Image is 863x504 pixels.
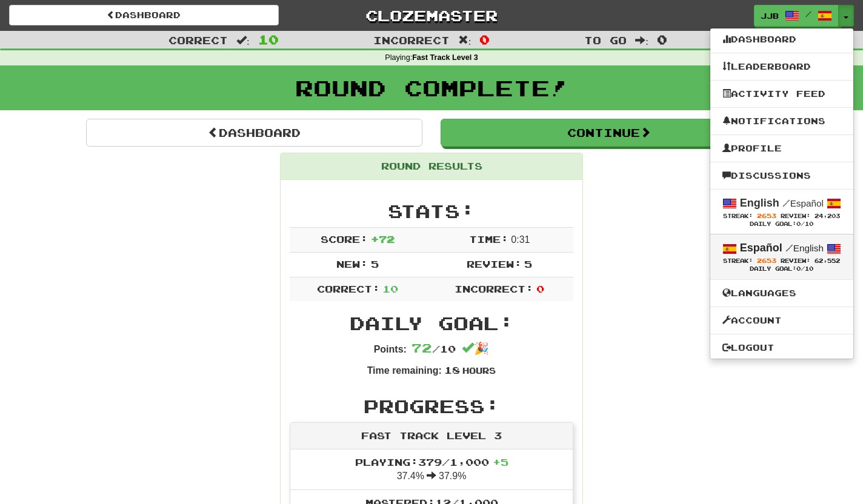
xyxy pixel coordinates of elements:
span: Streak: [723,213,753,219]
span: 62,552 [815,257,840,264]
span: + 72 [371,233,395,245]
li: 37.4% 37.9% [290,449,573,491]
strong: Fast Track Level 3 [412,53,478,62]
div: Daily Goal: /10 [722,265,841,273]
span: New: [336,258,368,270]
span: 2653 [757,257,776,264]
small: English [785,243,824,253]
strong: Points: [374,344,407,354]
a: Account [710,313,853,328]
strong: Time remaining: [367,365,442,376]
a: JJB / [754,5,839,27]
span: 10 [382,283,398,294]
h2: Daily Goal: [290,313,573,333]
span: 2653 [757,212,776,219]
a: Español /English Streak: 2653 Review: 62,552 Daily Goal:0/10 [710,234,853,279]
span: / [782,197,790,208]
a: Activity Feed [710,86,853,102]
small: Español [782,198,824,208]
button: Continue [441,119,777,147]
span: 5 [371,258,379,270]
span: + 5 [493,456,508,468]
div: Fast Track Level 3 [290,423,573,449]
span: Playing: 379 / 1,000 [355,456,508,468]
span: 0 [796,220,801,227]
h2: Stats: [290,201,573,221]
span: Review: [781,257,810,264]
span: 0 [479,32,490,47]
span: 0 [657,32,667,47]
span: 72 [412,340,432,355]
span: Review: [467,258,522,270]
span: / [805,10,811,18]
span: Incorrect [373,34,450,46]
span: 0 [536,283,544,294]
span: : [458,35,471,45]
span: Correct [168,34,228,46]
span: 0 : 31 [511,234,530,245]
a: Discussions [710,168,853,184]
span: Score: [321,233,368,245]
span: 🎉 [462,342,489,355]
small: Hours [462,365,496,376]
span: / [785,242,793,253]
a: Languages [710,285,853,301]
h2: Progress: [290,396,573,416]
span: 10 [258,32,279,47]
span: JJB [761,10,779,21]
span: 5 [524,258,532,270]
a: Notifications [710,113,853,129]
a: English /Español Streak: 2653 Review: 24,203 Daily Goal:0/10 [710,190,853,234]
span: Incorrect: [455,283,533,294]
a: Dashboard [9,5,279,25]
span: 24,203 [815,213,840,219]
a: Clozemaster [297,5,567,26]
span: Time: [469,233,508,245]
span: 0 [796,265,801,272]
strong: English [740,197,779,209]
span: : [635,35,648,45]
span: : [236,35,250,45]
strong: Español [740,242,782,254]
div: Daily Goal: /10 [722,220,841,228]
a: Dashboard [86,119,422,147]
span: Correct: [317,283,380,294]
a: Logout [710,340,853,356]
span: Review: [781,213,810,219]
span: 18 [444,364,460,376]
a: Dashboard [710,31,853,47]
a: Profile [710,141,853,156]
div: Round Results [281,153,582,180]
span: To go [584,34,627,46]
a: Leaderboard [710,59,853,75]
span: / 10 [412,343,456,354]
span: Streak: [723,257,753,264]
h1: Round Complete! [4,76,859,100]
